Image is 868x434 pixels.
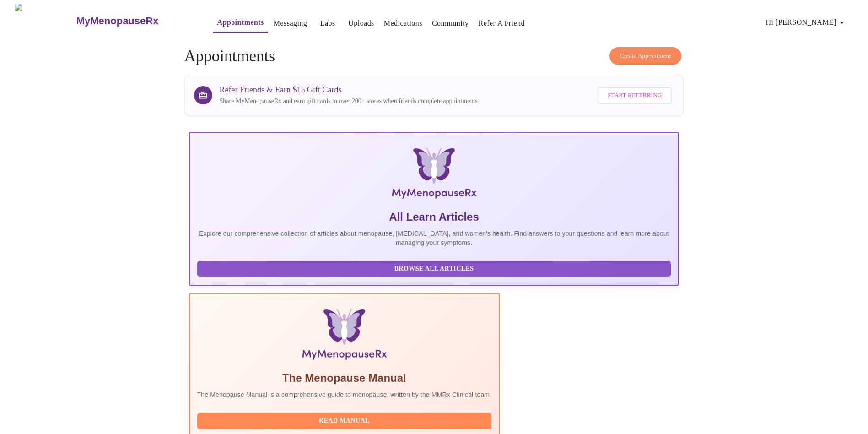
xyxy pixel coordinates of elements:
button: Read Manual [197,413,492,429]
span: Create Appointment [620,51,671,61]
a: Browse All Articles [197,264,674,272]
h4: Appointments [184,47,684,65]
button: Messaging [270,14,311,33]
button: Create Appointment [609,47,682,65]
a: Start Referring [595,82,674,108]
a: Refer a Friend [479,17,525,30]
a: Messaging [274,17,307,30]
p: Share MyMenopauseRx and earn gift cards to over 200+ stores when friends complete appointments [220,97,478,106]
button: Refer a Friend [475,14,529,33]
a: Uploads [348,17,374,30]
a: Appointments [217,16,264,29]
button: Labs [313,14,342,33]
a: Community [432,17,469,30]
img: MyMenopauseRx Logo [15,4,75,38]
button: Uploads [345,14,378,33]
a: Medications [384,17,422,30]
h3: MyMenopauseRx [76,15,159,27]
a: MyMenopauseRx [75,5,195,37]
p: Explore our comprehensive collection of articles about menopause, [MEDICAL_DATA], and women's hea... [197,229,671,247]
span: Hi [PERSON_NAME] [766,16,847,29]
span: Browse All Articles [206,263,662,275]
span: Start Referring [608,90,662,101]
button: Community [428,14,473,33]
a: Read Manual [197,416,494,424]
button: Appointments [213,13,267,33]
button: Start Referring [598,87,672,104]
p: The Menopause Manual is a comprehensive guide to menopause, written by the MMRx Clinical team. [197,390,492,399]
button: Browse All Articles [197,261,671,277]
button: Medications [380,14,426,33]
h5: All Learn Articles [197,210,671,224]
a: Labs [320,17,335,30]
button: Hi [PERSON_NAME] [762,13,851,32]
img: MyMenopauseRx Logo [271,147,598,202]
h3: Refer Friends & Earn $15 Gift Cards [220,85,478,95]
h5: The Menopause Manual [197,371,492,385]
span: Read Manual [206,415,483,427]
img: Menopause Manual [244,309,445,363]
